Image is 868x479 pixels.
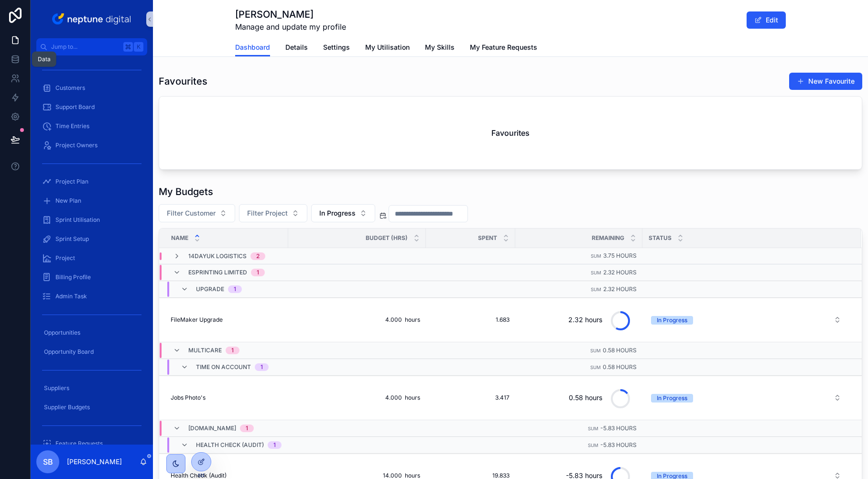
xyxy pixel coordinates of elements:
span: 2.32 hours [603,269,637,276]
small: Sum [588,443,598,448]
span: Opportunity Board [44,348,94,356]
span: Sprint Utilisation [55,216,100,224]
a: Project [36,250,147,267]
span: Manage and update my profile [235,21,346,33]
button: New Favourite [789,73,862,90]
a: 4.000 hours [294,394,420,402]
div: 0.58 hours [569,388,602,407]
span: Spent [478,234,497,242]
a: Sprint Utilisation [36,211,147,229]
span: Feature Requests [55,440,103,447]
span: New Plan [55,197,81,205]
button: Select Button [239,204,307,222]
span: Settings [323,43,350,52]
a: Admin Task [36,288,147,305]
span: My Feature Requests [470,43,537,52]
small: Sum [590,365,601,370]
div: 2 [256,252,260,260]
small: Sum [588,426,598,431]
small: Sum [590,348,601,353]
span: Time Entries [55,122,89,130]
span: Support Board [55,103,95,111]
span: Opportunities [44,329,80,337]
span: FileMaker Upgrade [171,316,223,324]
a: Project Owners [36,137,147,154]
small: Sum [591,270,601,275]
span: Admin Task [55,293,87,300]
button: Select Button [159,204,235,222]
span: Upgrade [196,285,224,293]
div: In Progress [657,394,687,403]
h2: Favourites [491,127,530,139]
img: App logo [50,11,134,27]
span: My Utilisation [365,43,410,52]
small: Sum [591,287,601,292]
a: Time Entries [36,118,147,135]
a: Feature Requests [36,435,147,452]
span: Dashboard [235,43,270,52]
div: 1 [246,425,248,432]
a: Sprint Setup [36,230,147,248]
span: Customers [55,84,85,92]
span: 2.32 hours [603,285,637,293]
span: In Progress [319,208,356,218]
a: 1.683 [432,316,510,324]
span: Billing Profile [55,273,91,281]
button: Select Button [643,389,849,406]
span: K [135,43,142,51]
a: 3.417 [432,394,510,402]
a: Settings [323,39,350,58]
a: FileMaker Upgrade [171,316,282,324]
button: Select Button [311,204,375,222]
span: Status [649,234,672,242]
a: My Feature Requests [470,39,537,58]
span: Name [171,234,188,242]
span: My Skills [425,43,455,52]
span: Filter Customer [167,208,216,218]
a: 2.32 hours [521,302,637,338]
span: 3.75 hours [603,252,637,259]
div: In Progress [657,316,687,325]
span: Project [55,254,75,262]
a: Dashboard [235,39,270,57]
span: Health Check (Audit) [196,441,264,449]
a: Details [285,39,308,58]
span: 0.58 hours [603,347,637,354]
button: Edit [747,11,786,29]
a: 4.000 hours [294,316,420,324]
a: Jobs Photo's [171,394,282,402]
span: Remaining [592,234,624,242]
div: 1 [273,441,276,449]
a: My Utilisation [365,39,410,58]
span: Jump to... [51,43,119,51]
span: 14DayUK Logistics [188,252,247,260]
small: Sum [591,253,601,259]
a: Support Board [36,98,147,116]
a: Project Plan [36,173,147,190]
a: Opportunity Board [36,343,147,360]
span: Multicare [188,347,222,354]
h1: Favourites [159,75,207,88]
div: 1 [234,285,236,293]
div: 1 [260,363,263,371]
span: Suppliers [44,384,69,392]
div: Data [38,55,51,63]
span: -5.83 hours [600,441,637,448]
span: -5.83 hours [600,425,637,432]
a: Select Button [643,311,849,329]
h1: My Budgets [159,185,213,198]
p: [PERSON_NAME] [67,457,122,467]
a: Select Button [643,389,849,407]
a: My Skills [425,39,455,58]
a: Suppliers [36,380,147,397]
a: Supplier Budgets [36,399,147,416]
a: New Plan [36,192,147,209]
span: 0.58 hours [603,363,637,370]
span: Jobs Photo's [171,394,206,402]
span: Project Plan [55,178,88,185]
